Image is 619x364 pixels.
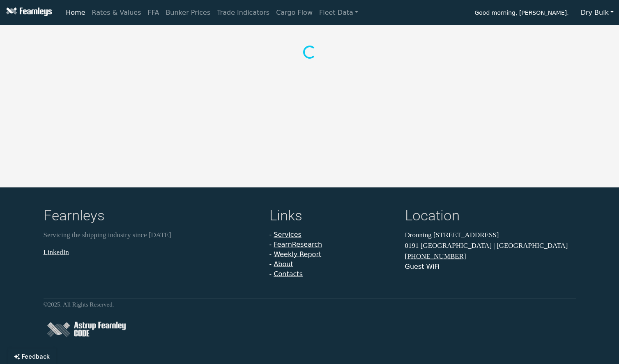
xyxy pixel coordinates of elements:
[316,5,361,21] a: Fleet Data
[89,5,145,21] a: Rates & Values
[269,269,395,279] li: -
[269,240,395,250] li: -
[269,250,395,259] li: -
[273,5,316,21] a: Cargo Flow
[44,248,69,256] a: LinkedIn
[405,262,440,272] button: Guest WiFi
[62,5,88,21] a: Home
[4,7,52,18] img: Fearnleys Logo
[405,207,576,227] h4: Location
[274,250,321,258] a: Weekly Report
[269,230,395,240] li: -
[269,207,395,227] h4: Links
[405,230,576,240] p: Dronning [STREET_ADDRESS]
[269,259,395,269] li: -
[575,5,619,21] button: Dry Bulk
[44,301,114,308] small: © 2025 . All Rights Reserved.
[162,5,214,21] a: Bunker Prices
[405,240,576,251] p: 0191 [GEOGRAPHIC_DATA] | [GEOGRAPHIC_DATA]
[274,231,301,238] a: Services
[44,207,260,227] h4: Fearnleys
[274,260,293,268] a: About
[44,230,260,240] p: Servicing the shipping industry since [DATE]
[274,270,303,278] a: Contacts
[274,240,322,248] a: FearnResearch
[214,5,273,21] a: Trade Indicators
[405,252,466,260] a: [PHONE_NUMBER]
[474,7,568,21] span: Good morning, [PERSON_NAME].
[145,5,163,21] a: FFA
